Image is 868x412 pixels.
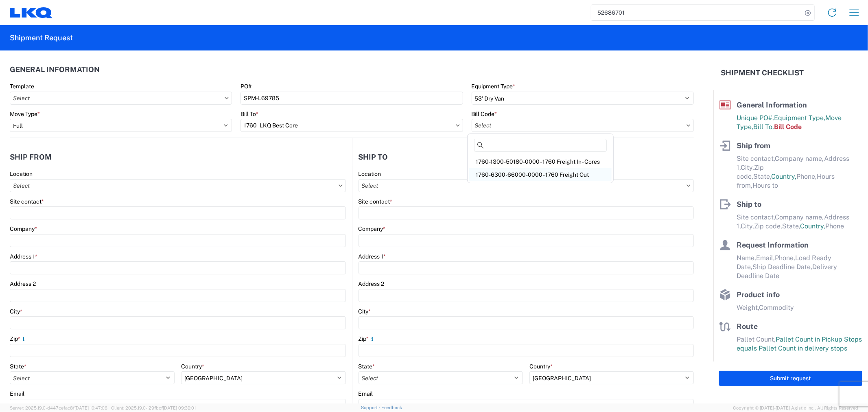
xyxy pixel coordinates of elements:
[10,110,40,118] label: Move Type
[752,182,778,189] span: Hours to
[472,83,516,90] label: Equipment Type
[10,153,52,161] h2: Ship from
[753,173,771,180] span: State,
[10,92,232,105] input: Select
[737,335,862,352] span: Pallet Count in Pickup Stops equals Pallet Count in delivery stops
[10,405,107,410] span: Server: 2025.19.0-d447cefac8f
[359,363,375,370] label: State
[10,280,36,287] label: Address 2
[381,405,402,410] a: Feedback
[469,168,612,181] div: 1760-6300-66000-0000 - 1760 Freight Out
[361,405,381,410] a: Support
[472,119,694,132] input: Select
[359,170,381,178] label: Location
[774,114,825,122] span: Equipment Type,
[721,68,804,78] h2: Shipment Checklist
[741,222,754,230] span: City,
[752,263,812,271] span: Ship Deadline Date,
[10,390,24,397] label: Email
[163,405,196,410] span: [DATE] 09:39:01
[10,179,346,192] input: Select
[241,110,258,118] label: Bill To
[111,405,196,410] span: Client: 2025.19.0-129fbcf
[719,371,862,386] button: Submit request
[591,5,802,20] input: Shipment, tracking or reference number
[10,253,37,260] label: Address 1
[359,225,386,232] label: Company
[737,335,776,343] span: Pallet Count,
[359,308,371,315] label: City
[782,222,800,230] span: State,
[737,304,759,311] span: Weight,
[753,123,774,131] span: Bill To,
[181,363,204,370] label: Country
[771,173,796,180] span: Country,
[359,390,373,397] label: Email
[10,170,33,178] label: Location
[10,198,44,205] label: Site contact
[10,66,100,74] h2: General Information
[737,141,770,150] span: Ship from
[10,363,26,370] label: State
[775,213,824,221] span: Company name,
[737,241,809,249] span: Request Information
[775,254,795,262] span: Phone,
[756,254,775,262] span: Email,
[10,83,34,90] label: Template
[10,33,73,43] h2: Shipment Request
[737,254,756,262] span: Name,
[359,335,376,342] label: Zip
[10,335,27,342] label: Zip
[737,290,780,299] span: Product info
[737,213,775,221] span: Site contact,
[754,222,782,230] span: Zip code,
[74,405,107,410] span: [DATE] 10:47:06
[774,123,802,131] span: Bill Code
[775,155,824,162] span: Company name,
[825,222,844,230] span: Phone
[737,200,761,208] span: Ship to
[10,225,37,232] label: Company
[737,101,807,109] span: General Information
[241,119,463,132] input: Select
[469,155,612,168] div: 1760-1300-50180-0000 - 1760 Freight In - Cores
[359,179,694,192] input: Select
[359,280,385,287] label: Address 2
[359,253,386,260] label: Address 1
[241,83,251,90] label: PO#
[359,153,388,161] h2: Ship to
[796,173,817,180] span: Phone,
[737,322,758,331] span: Route
[733,404,858,412] span: Copyright © [DATE]-[DATE] Agistix Inc., All Rights Reserved
[529,363,553,370] label: Country
[800,222,825,230] span: Country,
[741,164,754,171] span: City,
[759,304,794,311] span: Commodity
[737,155,775,162] span: Site contact,
[472,110,497,118] label: Bill Code
[737,114,774,122] span: Unique PO#,
[359,198,393,205] label: Site contact
[10,308,22,315] label: City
